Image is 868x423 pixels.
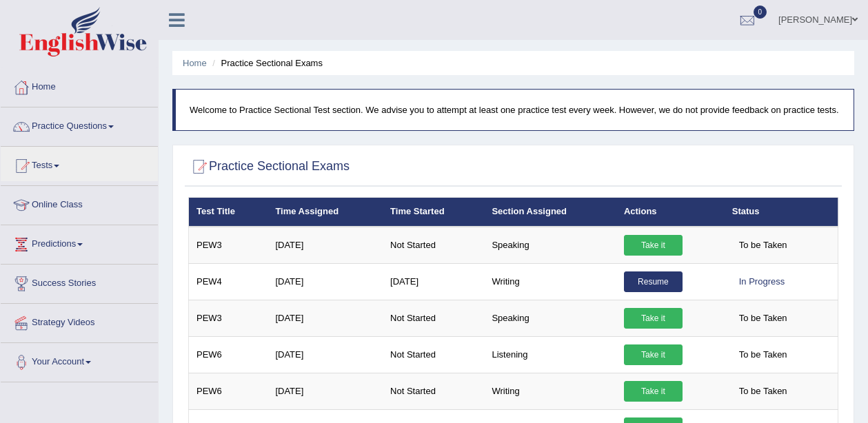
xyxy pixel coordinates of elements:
h2: Practice Sectional Exams [188,156,350,177]
td: PEW3 [189,300,268,336]
th: Time Started [383,198,484,227]
a: Resume [624,271,683,292]
td: PEW6 [189,336,268,373]
a: Strategy Videos [1,304,158,338]
td: Writing [484,263,616,300]
td: [DATE] [268,300,383,336]
a: Your Account [1,343,158,378]
a: Online Class [1,186,158,220]
td: Not Started [383,300,484,336]
span: To be Taken [732,344,794,365]
a: Take it [624,344,683,365]
td: Speaking [484,300,616,336]
span: To be Taken [732,381,794,402]
td: PEW4 [189,263,268,300]
td: Speaking [484,227,616,264]
td: [DATE] [268,373,383,409]
a: Take it [624,381,683,402]
td: [DATE] [383,263,484,300]
a: Practice Questions [1,107,158,142]
p: Welcome to Practice Sectional Test section. We advise you to attempt at least one practice test e... [190,103,840,116]
td: PEW6 [189,373,268,409]
td: Listening [484,336,616,373]
span: To be Taken [732,308,794,329]
th: Time Assigned [268,198,383,227]
th: Test Title [189,198,268,227]
td: Writing [484,373,616,409]
a: Home [183,58,207,68]
div: In Progress [732,271,791,292]
a: Success Stories [1,265,158,299]
span: To be Taken [732,235,794,256]
li: Practice Sectional Exams [209,56,323,70]
a: Home [1,68,158,103]
td: Not Started [383,373,484,409]
a: Take it [624,235,683,256]
td: PEW3 [189,227,268,264]
th: Section Assigned [484,198,616,227]
td: [DATE] [268,263,383,300]
td: [DATE] [268,336,383,373]
span: 0 [754,6,767,19]
a: Tests [1,147,158,181]
a: Take it [624,308,683,329]
a: Predictions [1,225,158,260]
td: Not Started [383,336,484,373]
td: [DATE] [268,227,383,264]
th: Actions [616,198,725,227]
td: Not Started [383,227,484,264]
th: Status [725,198,838,227]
